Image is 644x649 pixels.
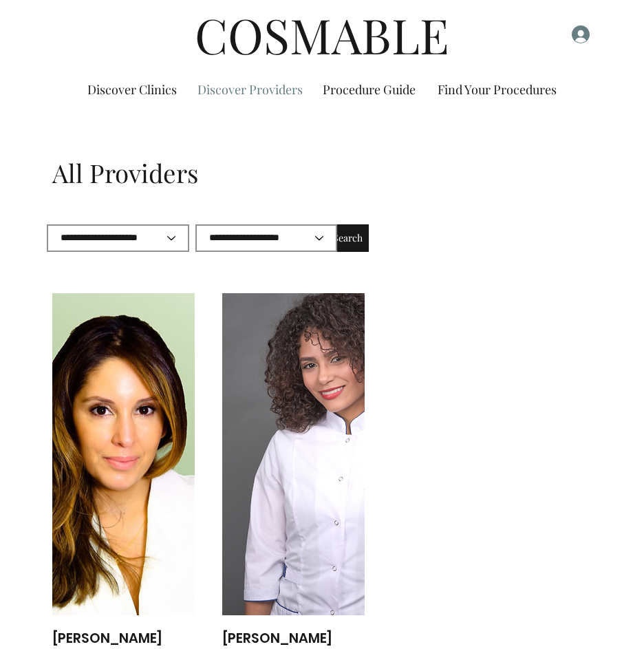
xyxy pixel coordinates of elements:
[222,628,332,648] span: [PERSON_NAME]
[195,224,338,252] select: Filter by treatments
[47,224,189,252] select: Filter by neighborhood
[195,2,449,67] a: COSMABLE
[77,69,187,110] a: Discover Clinics
[312,69,427,110] a: Procedure Guide
[80,69,184,110] p: Discover Clinics
[187,69,312,110] a: Discover Providers
[594,28,639,41] span: Sign Up
[191,69,310,110] p: Discover Providers
[52,156,198,189] span: All Providers
[327,224,369,252] div: Search
[333,231,363,245] span: Search
[427,69,568,110] a: Find Your Procedures
[431,69,563,110] p: Find Your Procedures
[316,69,422,110] p: Procedure Guide
[562,21,644,47] button: Sign Up
[52,628,162,648] span: [PERSON_NAME]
